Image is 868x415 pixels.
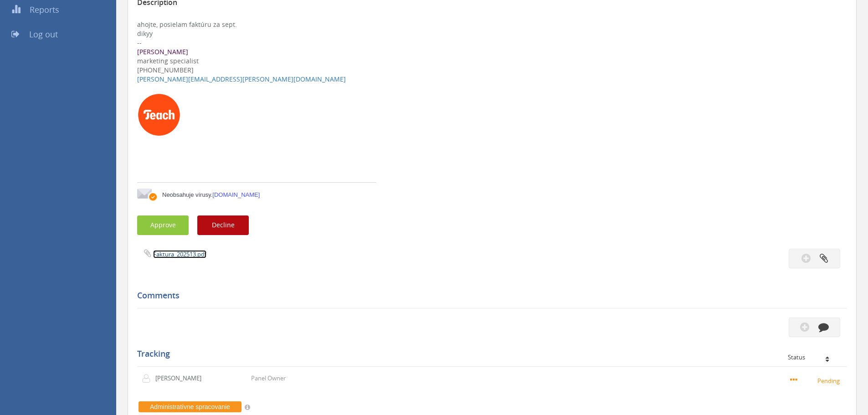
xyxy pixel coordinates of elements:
[142,374,155,383] img: user-icon.png
[790,375,842,385] small: Pending
[137,93,181,137] img: AIorK4xlAefKhSR1lmfnttzj-6l45SgZptn29wTpqu1-BGM2PixK9vfamHkEwbKg2IKp3LD93_axv1yVLwTl
[137,20,847,29] div: ahojte, posielam faktúru za sept.
[197,215,249,235] button: Decline
[212,191,260,198] a: [DOMAIN_NAME]
[788,354,840,360] div: Status
[137,38,142,47] span: --
[30,4,59,15] span: Reports
[162,183,376,202] td: Neobsahuje vírusy.
[153,250,206,258] a: Faktura_202513.pdf
[137,75,346,83] a: [PERSON_NAME][EMAIL_ADDRESS][PERSON_NAME][DOMAIN_NAME]
[155,374,208,383] p: [PERSON_NAME]
[139,401,241,412] span: Administratívne spracovanie
[137,56,199,65] font: marketing specialist
[137,66,194,74] font: [PHONE_NUMBER]
[137,47,188,56] font: [PERSON_NAME]
[29,29,58,40] span: Log out
[137,215,189,235] button: Approve
[251,374,286,383] p: Panel Owner
[137,291,840,300] h5: Comments
[137,29,847,38] div: dikyy
[137,349,840,359] h5: Tracking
